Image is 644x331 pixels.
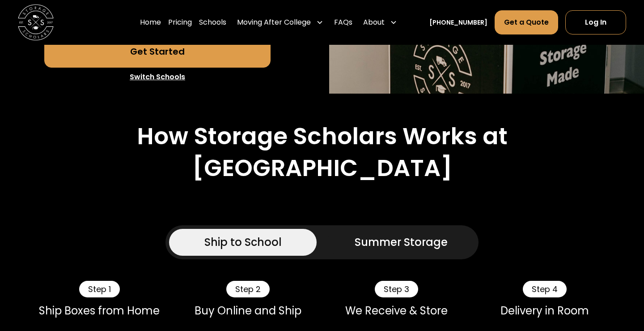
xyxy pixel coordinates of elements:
[478,305,612,318] div: Delivery in Room
[44,35,271,68] a: Get Started
[44,68,271,86] a: Switch Schools
[137,122,508,150] h2: How Storage Scholars Works at
[363,17,385,28] div: About
[79,281,120,298] div: Step 1
[32,305,166,318] div: Ship Boxes from Home
[233,10,327,35] div: Moving After College
[334,10,352,35] a: FAQs
[168,10,192,35] a: Pricing
[360,10,401,35] div: About
[192,154,452,182] h2: [GEOGRAPHIC_DATA]
[429,18,487,27] a: [PHONE_NUMBER]
[18,4,54,40] a: home
[237,17,311,28] div: Moving After College
[375,281,418,298] div: Step 3
[181,305,315,318] div: Buy Online and Ship
[18,4,54,40] img: Storage Scholars main logo
[565,10,626,34] a: Log In
[329,305,463,318] div: We Receive & Store
[226,281,270,298] div: Step 2
[495,10,558,34] a: Get a Quote
[523,281,567,298] div: Step 4
[199,10,226,35] a: Schools
[355,234,448,250] div: Summer Storage
[204,234,282,250] div: Ship to School
[140,10,161,35] a: Home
